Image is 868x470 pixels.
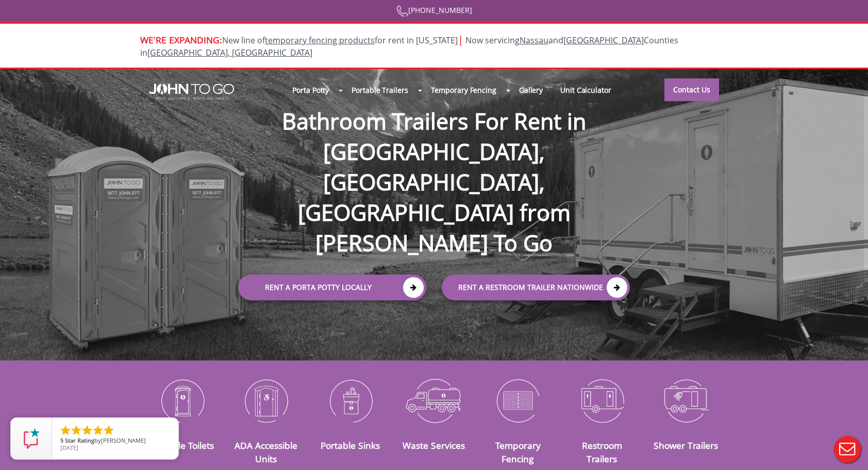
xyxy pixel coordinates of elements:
[59,424,72,436] li: 
[21,428,42,449] img: Review Rating
[827,429,868,470] button: Live Chat
[92,424,104,436] li: 
[101,436,146,444] span: [PERSON_NAME]
[60,444,78,451] span: [DATE]
[60,437,170,445] span: by
[70,424,82,436] li: 
[60,436,63,444] span: 5
[65,436,94,444] span: Star Rating
[103,424,115,436] li: 
[81,424,93,436] li: 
